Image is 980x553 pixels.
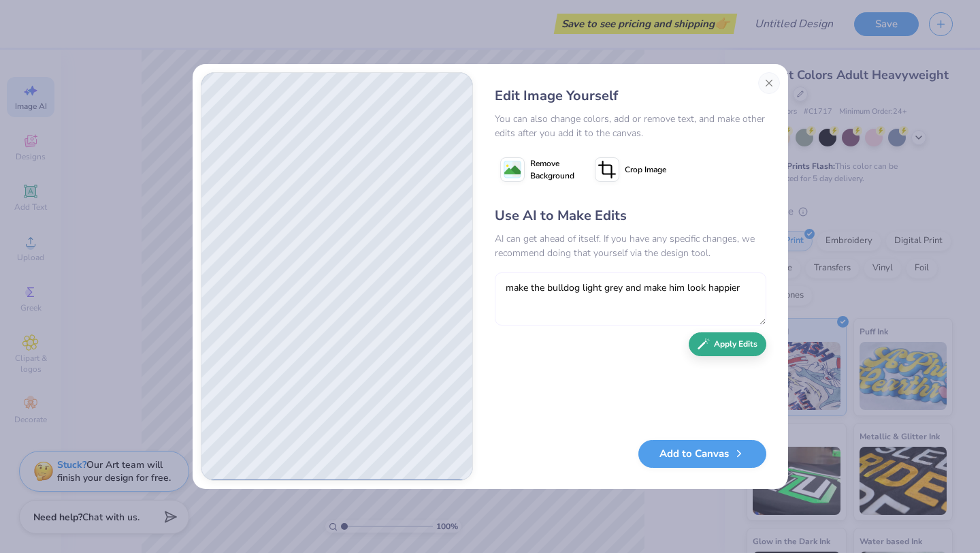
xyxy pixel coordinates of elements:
[589,153,674,187] button: Crop Image
[495,272,766,326] textarea: make the bulldog light grey and make him look happier
[638,440,766,468] button: Add to Canvas
[495,86,766,106] div: Edit Image Yourself
[689,332,766,356] button: Apply Edits
[495,206,766,226] div: Use AI to Make Edits
[530,157,574,182] span: Remove Background
[495,232,766,260] div: AI can get ahead of itself. If you have any specific changes, we recommend doing that yourself vi...
[495,153,580,187] button: Remove Background
[758,72,780,94] button: Close
[495,112,766,140] div: You can also change colors, add or remove text, and make other edits after you add it to the canvas.
[625,163,666,176] span: Crop Image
